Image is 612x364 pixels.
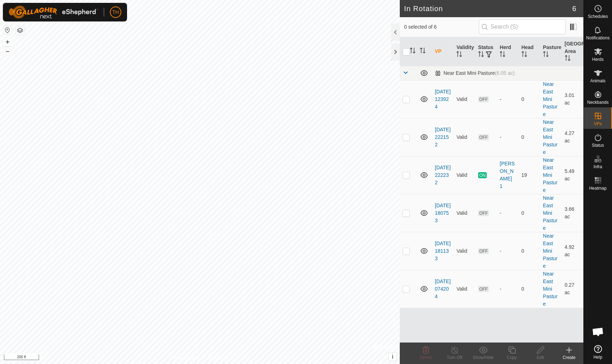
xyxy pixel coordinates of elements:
div: Create [555,354,583,361]
span: OFF [478,96,489,102]
td: 3.01 ac [562,80,583,118]
div: Edit [526,354,555,361]
span: Animals [590,79,606,83]
td: Valid [453,80,475,118]
div: - [500,209,515,217]
td: 0 [519,118,540,156]
th: VP [432,37,453,66]
div: - [500,96,515,103]
td: 0 [519,232,540,270]
a: Help [584,342,612,362]
div: Copy [497,354,526,361]
span: Notifications [586,36,609,40]
div: - [500,285,515,293]
a: Near East Mini Pasture [543,233,557,269]
a: [DATE] 222232 [435,165,451,185]
a: [DATE] 181133 [435,241,451,261]
span: Status [592,143,604,147]
p-sorticon: Activate to sort [565,56,570,62]
th: Head [519,37,540,66]
span: OFF [478,210,489,216]
th: Pasture [540,37,562,66]
span: ON [478,172,487,178]
div: Show/Hide [469,354,497,361]
th: Herd [497,37,518,66]
button: i [389,353,397,361]
div: - [500,134,515,141]
h2: In Rotation [404,4,572,13]
a: Contact Us [207,355,228,361]
button: Map Layers [16,26,24,35]
p-sorticon: Activate to sort [521,52,527,58]
div: Open chat [587,321,609,343]
button: – [3,47,12,55]
a: [DATE] 180753 [435,203,451,223]
span: OFF [478,248,489,254]
td: 0.27 ac [562,270,583,308]
img: Gallagher Logo [9,6,98,19]
a: [DATE] 222152 [435,127,451,147]
a: Near East Mini Pasture [543,81,557,117]
p-sorticon: Activate to sort [420,49,426,54]
p-sorticon: Activate to sort [500,52,505,58]
span: 6 [572,3,576,14]
th: Status [475,37,497,66]
td: 19 [519,156,540,194]
input: Search (S) [479,19,565,34]
p-sorticon: Activate to sort [410,49,416,54]
a: [DATE] 074204 [435,278,451,299]
td: Valid [453,232,475,270]
span: OFF [478,286,489,292]
div: Turn Off [440,354,469,361]
td: 3.66 ac [562,194,583,232]
th: [GEOGRAPHIC_DATA] Area [562,37,583,66]
td: 5.49 ac [562,156,583,194]
td: 0 [519,80,540,118]
td: 4.92 ac [562,232,583,270]
span: Delete [420,355,432,360]
td: Valid [453,156,475,194]
span: Heatmap [589,186,607,190]
td: Valid [453,118,475,156]
span: Schedules [588,14,608,19]
td: Valid [453,270,475,308]
p-sorticon: Activate to sort [456,52,462,58]
span: OFF [478,134,489,140]
td: 0 [519,270,540,308]
a: [DATE] 123924 [435,89,451,110]
button: + [3,38,12,46]
span: 0 selected of 6 [404,23,479,31]
span: VPs [594,122,602,126]
span: TH [112,9,119,16]
td: 0 [519,194,540,232]
span: Infra [593,165,602,169]
span: Neckbands [587,100,608,105]
p-sorticon: Activate to sort [478,52,484,58]
a: Near East Mini Pasture [543,195,557,231]
span: Help [593,355,602,359]
p-sorticon: Activate to sort [543,52,549,58]
a: Near East Mini Pasture [543,119,557,155]
a: Privacy Policy [171,355,198,361]
a: Near East Mini Pasture [543,271,557,307]
td: Valid [453,194,475,232]
span: (6.05 ac) [495,70,515,76]
span: Herds [592,57,603,62]
div: [PERSON_NAME] 1 [500,160,515,190]
td: 4.27 ac [562,118,583,156]
th: Validity [453,37,475,66]
div: Near East Mini Pasture [435,70,515,76]
span: i [392,354,393,360]
a: Near East Mini Pasture [543,157,557,193]
button: Reset Map [3,26,12,34]
div: - [500,247,515,255]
